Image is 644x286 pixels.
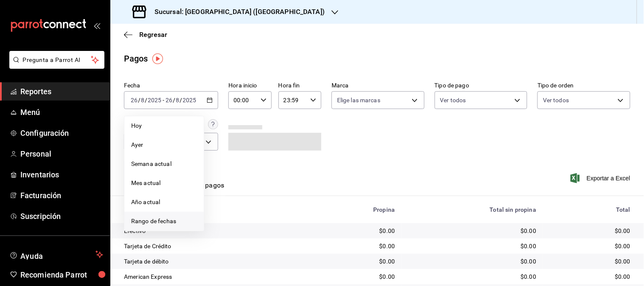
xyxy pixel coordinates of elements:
div: $0.00 [326,242,395,250]
span: Ver todos [543,96,569,104]
span: Personal [20,148,103,160]
div: American Express [124,272,312,281]
div: $0.00 [550,227,630,235]
div: Tipo de pago [124,206,312,213]
span: Reportes [20,86,103,97]
button: open_drawer_menu [93,22,100,29]
div: Propina [326,206,395,213]
span: Hoy [131,121,197,130]
span: Mes actual [131,179,197,188]
button: Ver pagos [193,181,225,196]
span: / [180,97,183,104]
input: ---- [147,97,162,104]
input: -- [130,97,138,104]
span: Pregunta a Parrot AI [23,56,91,64]
div: $0.00 [408,272,536,281]
input: ---- [183,97,197,104]
button: Regresar [124,31,167,39]
span: Facturación [20,190,103,201]
span: / [173,97,175,104]
span: Regresar [139,31,167,39]
span: Ayer [131,140,197,149]
a: Pregunta a Parrot AI [6,62,104,70]
div: Efectivo [124,227,312,235]
div: $0.00 [408,242,536,250]
span: / [145,97,147,104]
div: Pagos [124,52,148,65]
div: $0.00 [326,257,395,266]
div: $0.00 [326,272,395,281]
h3: Sucursal: [GEOGRAPHIC_DATA] ([GEOGRAPHIC_DATA]) [148,7,325,17]
input: -- [165,97,173,104]
div: Tarjeta de débito [124,257,312,266]
label: Tipo de orden [537,83,630,89]
div: Total sin propina [408,206,536,213]
input: -- [141,97,145,104]
label: Fecha [124,83,218,89]
div: Tarjeta de Crédito [124,242,312,250]
span: Elige las marcas [337,96,380,104]
span: Ver todos [440,96,466,104]
button: Exportar a Excel [572,173,630,183]
span: Inventarios [20,169,103,180]
span: Suscripción [20,210,103,222]
span: Recomienda Parrot [20,269,103,280]
span: / [138,97,141,104]
span: Año actual [131,198,197,207]
input: -- [176,97,180,104]
label: Hora fin [278,83,321,89]
span: Semana actual [131,160,197,168]
label: Marca [332,83,425,89]
span: Configuración [20,127,103,139]
div: $0.00 [326,227,395,235]
div: $0.00 [550,272,630,281]
img: Tooltip marker [152,53,163,64]
div: $0.00 [408,257,536,266]
div: $0.00 [550,257,630,266]
span: Ayuda [20,250,92,260]
span: Menú [20,107,103,118]
span: Rango de fechas [131,217,197,226]
span: - [163,97,164,104]
label: Hora inicio [228,83,271,89]
div: Total [550,206,630,213]
div: $0.00 [408,227,536,235]
label: Tipo de pago [435,83,528,89]
div: $0.00 [550,242,630,250]
button: Pregunta a Parrot AI [9,51,104,69]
